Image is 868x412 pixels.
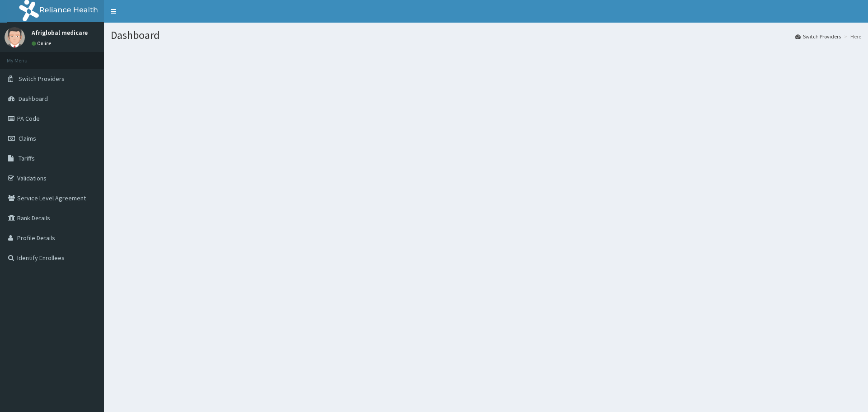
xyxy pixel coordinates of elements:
[842,33,861,40] li: Here
[19,154,35,162] span: Tariffs
[19,95,48,103] span: Dashboard
[111,29,861,41] h1: Dashboard
[19,134,36,142] span: Claims
[32,29,88,36] p: Afriglobal medicare
[5,27,25,47] img: User Image
[795,33,841,40] a: Switch Providers
[19,75,65,83] span: Switch Providers
[32,40,53,47] a: Online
